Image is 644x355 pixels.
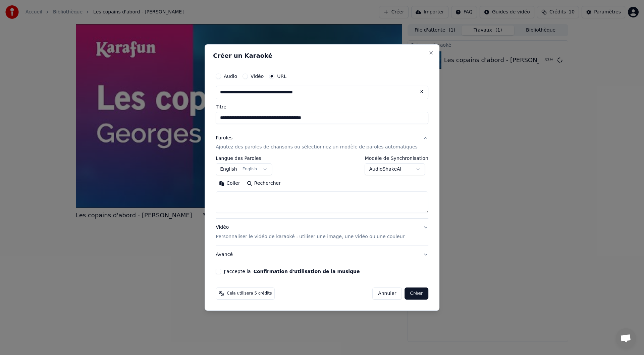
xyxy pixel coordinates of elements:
button: Rechercher [244,178,284,189]
p: Ajoutez des paroles de chansons ou sélectionnez un modèle de paroles automatiques [216,144,418,151]
label: J'accepte la [224,269,360,274]
label: Modèle de Synchronisation [365,156,428,161]
button: Coller [216,178,244,189]
button: Avancé [216,246,428,263]
button: J'accepte la [254,269,360,274]
label: Vidéo [251,74,264,79]
div: Vidéo [216,224,405,240]
div: Paroles [216,135,232,141]
label: Titre [216,104,428,109]
span: Cela utilisera 5 crédits [227,291,272,296]
label: Langue des Paroles [216,156,272,161]
div: ParolesAjoutez des paroles de chansons ou sélectionnez un modèle de paroles automatiques [216,156,428,219]
label: URL [277,74,286,79]
button: ParolesAjoutez des paroles de chansons ou sélectionnez un modèle de paroles automatiques [216,129,428,156]
button: Annuler [372,287,402,300]
h2: Créer un Karaoké [213,53,431,59]
button: Créer [405,287,428,300]
button: VidéoPersonnaliser le vidéo de karaoké : utiliser une image, une vidéo ou une couleur [216,219,428,246]
label: Audio [224,74,237,79]
p: Personnaliser le vidéo de karaoké : utiliser une image, une vidéo ou une couleur [216,233,405,240]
